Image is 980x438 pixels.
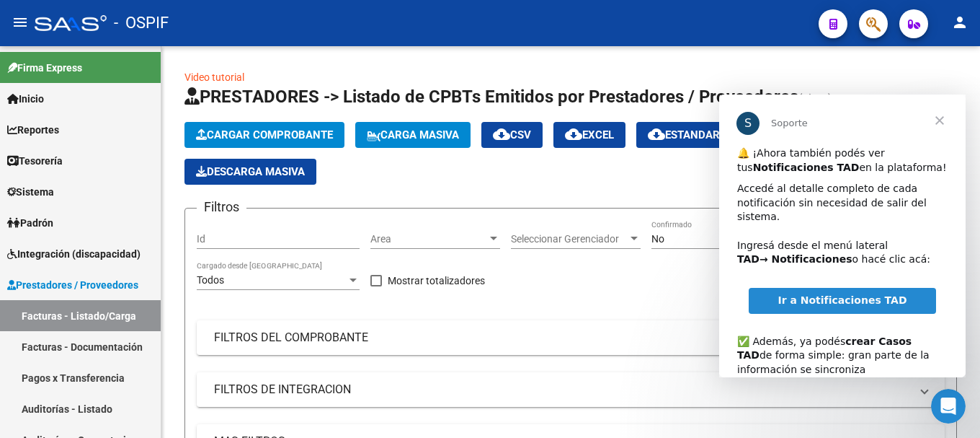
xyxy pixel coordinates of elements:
mat-icon: cloud_download [565,126,582,143]
mat-expansion-panel-header: FILTROS DEL COMPROBANTE [197,320,945,355]
span: Tesorería [7,153,63,169]
button: CSV [481,122,543,148]
span: Carga Masiva [367,128,459,141]
button: EXCEL [553,122,625,148]
button: Cargar Comprobante [184,122,344,148]
span: Inicio [7,91,44,107]
span: Seleccionar Gerenciador [511,233,628,245]
button: Descarga Masiva [184,159,316,185]
mat-panel-title: FILTROS DE INTEGRACION [214,382,910,398]
iframe: Intercom live chat mensaje [719,95,966,377]
span: CSV [493,128,531,141]
iframe: Intercom live chat [931,389,966,424]
mat-expansion-panel-header: FILTROS DE INTEGRACION [197,372,945,407]
span: Padrón [7,215,53,231]
mat-icon: person [951,14,968,31]
mat-icon: menu [12,14,29,31]
span: Descarga Masiva [196,165,305,178]
span: Area [370,233,487,245]
span: - OSPIF [114,7,169,39]
span: PRESTADORES -> Listado de CPBTs Emitidos por Prestadores / Proveedores [184,87,798,107]
button: Estandar [636,122,731,148]
span: No [651,233,664,245]
span: (alt+q) [798,92,832,105]
span: Integración (discapacidad) [7,246,141,262]
span: EXCEL [565,128,614,141]
a: Video tutorial [184,71,244,83]
span: Todos [197,274,224,286]
mat-icon: cloud_download [493,126,510,143]
button: Carga Masiva [355,122,471,148]
span: Estandar [648,128,720,141]
mat-icon: cloud_download [648,126,665,143]
mat-panel-title: FILTROS DEL COMPROBANTE [214,330,910,346]
h3: Filtros [197,197,246,217]
app-download-masive: Descarga masiva de comprobantes (adjuntos) [184,159,316,185]
span: Cargar Comprobante [196,128,333,141]
span: Prestadores / Proveedores [7,277,138,293]
span: Sistema [7,184,54,200]
span: Reportes [7,122,59,138]
span: Firma Express [7,60,82,76]
div: ✅ Además, ya podés de forma simple: gran parte de la información se sincroniza automáticamente y ... [18,226,228,325]
span: Mostrar totalizadores [388,272,485,289]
